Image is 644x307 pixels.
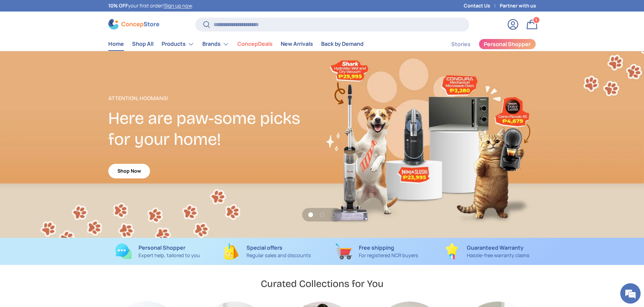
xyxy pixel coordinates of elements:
[108,108,322,150] h2: Here are paw-some picks for your home!
[281,37,313,51] a: New Arrivals
[108,2,128,9] strong: 10% OFF
[467,244,523,251] strong: Guaranteed Warranty
[246,252,311,259] p: Regular sales and discounts
[202,37,229,51] a: Brands
[437,243,536,260] a: Guaranteed Warranty Hassle-free warranty claims
[164,2,192,9] a: Sign up now
[484,41,531,47] span: Personal Shopper
[321,37,364,51] a: Back by Demand
[108,37,124,51] a: Home
[328,243,426,260] a: Free shipping For registered NCR buyers
[108,94,322,102] p: Attention, Hoomans!
[435,37,536,51] nav: Secondary
[479,39,536,50] a: Personal Shopper
[359,244,394,251] strong: Free shipping
[261,277,384,290] h2: Curated Collections for You
[359,252,418,259] p: For registered NCR buyers
[237,37,273,51] a: ConcepDeals
[108,19,159,30] img: ConcepStore
[535,17,537,22] span: 1
[108,37,364,51] nav: Primary
[158,37,198,51] summary: Products
[451,38,471,51] a: Stories
[132,37,153,51] a: Shop All
[108,2,193,9] p: your first order! .
[218,243,317,260] a: Special offers Regular sales and discounts
[139,244,185,251] strong: Personal Shopper
[108,243,207,260] a: Personal Shopper Expert help, tailored to you
[464,2,500,9] a: Contact Us
[139,252,200,259] p: Expert help, tailored to you
[198,37,233,51] summary: Brands
[500,2,536,9] a: Partner with us
[246,244,282,251] strong: Special offers
[162,37,194,51] a: Products
[108,164,150,178] a: Shop Now
[467,252,530,259] p: Hassle-free warranty claims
